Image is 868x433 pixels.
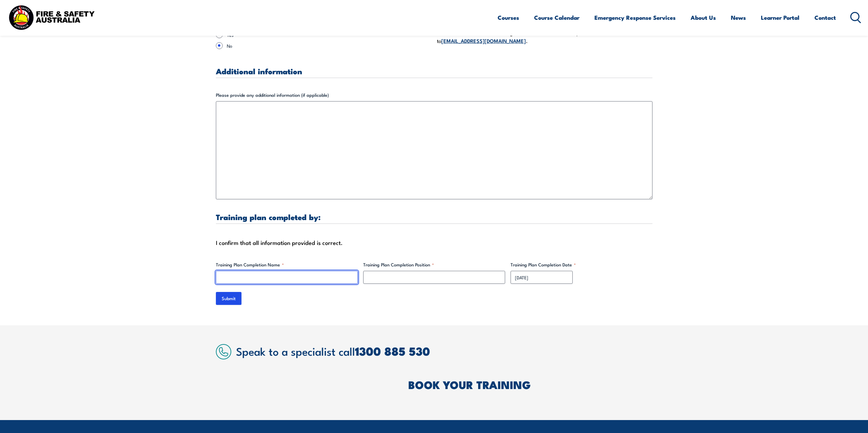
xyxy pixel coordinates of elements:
[594,9,676,27] a: Emergency Response Services
[216,67,652,75] h3: Additional information
[523,29,551,36] a: CLICK HERE
[227,42,431,49] label: No
[363,261,505,268] label: Training Plan Completion Position
[498,9,519,27] a: Courses
[236,345,652,357] h2: Speak to a specialist call
[534,9,579,27] a: Course Calendar
[691,9,716,27] a: About Us
[437,29,652,45] p: Download the Pre-attendance register . Once completed, email it to .
[511,261,652,268] label: Training Plan Completion Date
[216,292,241,305] input: Submit
[511,271,573,284] input: dd/mm/yyyy
[814,9,836,27] a: Contact
[408,380,652,389] h2: BOOK YOUR TRAINING
[731,9,746,27] a: News
[761,9,799,27] a: Learner Portal
[216,261,358,268] label: Training Plan Completion Name
[216,92,652,98] label: Please provide any additional information (if applicable)
[216,237,652,248] div: I confirm that all information provided is correct.
[216,213,652,221] h3: Training plan completed by:
[355,342,430,360] a: 1300 885 530
[441,37,526,44] a: [EMAIL_ADDRESS][DOMAIN_NAME]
